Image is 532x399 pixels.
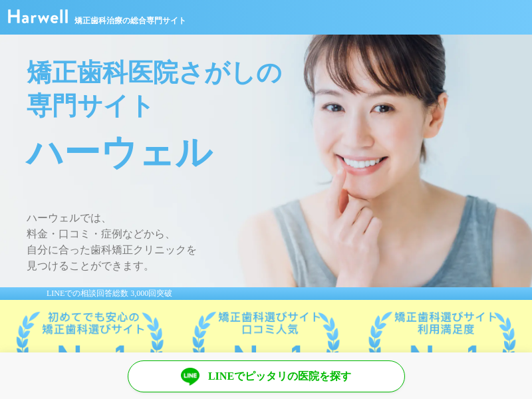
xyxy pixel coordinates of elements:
span: 見つけることができます。 [27,258,532,274]
a: ハーウェル [8,14,68,25]
span: 自分に合った歯科矯正クリニックを [27,242,532,258]
a: LINEでピッタリの医院を探す [128,360,405,392]
img: ハーウェル [8,9,68,23]
div: LINEでの相談回答総数 3,000回突破 [13,287,519,300]
span: ハーウェル [27,122,532,184]
span: 専門サイト [27,89,532,122]
span: 矯正歯科治療の総合専門サイト [74,15,186,27]
span: 料金・口コミ・症例などから、 [27,226,532,242]
span: ハーウェルでは、 [27,210,532,226]
span: 矯正歯科医院さがしの [27,56,532,89]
